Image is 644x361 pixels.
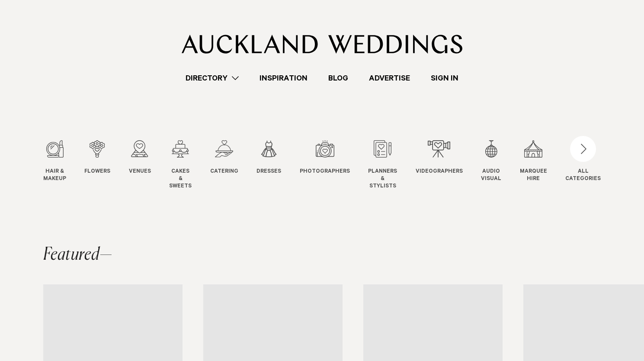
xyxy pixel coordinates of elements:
span: Hair & Makeup [43,168,66,183]
a: Venues [129,140,151,176]
a: Audio Visual [481,140,501,183]
a: Blog [318,72,359,84]
span: Dresses [256,168,281,176]
a: Directory [175,72,249,84]
a: Videographers [416,140,463,176]
span: Marquee Hire [520,168,547,183]
span: Venues [129,168,151,176]
a: Sign In [420,72,469,84]
a: Photographers [300,140,350,176]
h2: Featured [43,246,112,264]
a: Hair & Makeup [43,140,66,183]
span: Photographers [300,168,350,176]
span: Catering [210,168,238,176]
swiper-slide: 5 / 12 [210,140,256,190]
span: Cakes & Sweets [169,168,192,190]
span: Flowers [84,168,110,176]
a: Cakes & Sweets [169,140,192,190]
swiper-slide: 11 / 12 [520,140,564,190]
span: Videographers [416,168,463,176]
button: ALLCATEGORIES [565,140,601,181]
swiper-slide: 9 / 12 [416,140,480,190]
span: Audio Visual [481,168,501,183]
a: Flowers [84,140,110,176]
a: Planners & Stylists [368,140,397,190]
swiper-slide: 1 / 12 [43,140,83,190]
swiper-slide: 2 / 12 [84,140,128,190]
span: Planners & Stylists [368,168,397,190]
a: Catering [210,140,238,176]
swiper-slide: 7 / 12 [300,140,367,190]
a: Marquee Hire [520,140,547,183]
swiper-slide: 8 / 12 [368,140,414,190]
swiper-slide: 10 / 12 [481,140,519,190]
a: Advertise [359,72,420,84]
swiper-slide: 4 / 12 [169,140,209,190]
swiper-slide: 3 / 12 [129,140,168,190]
swiper-slide: 6 / 12 [256,140,298,190]
a: Dresses [256,140,281,176]
a: Inspiration [249,72,318,84]
img: Auckland Weddings Logo [182,35,462,54]
div: ALL CATEGORIES [565,168,601,183]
